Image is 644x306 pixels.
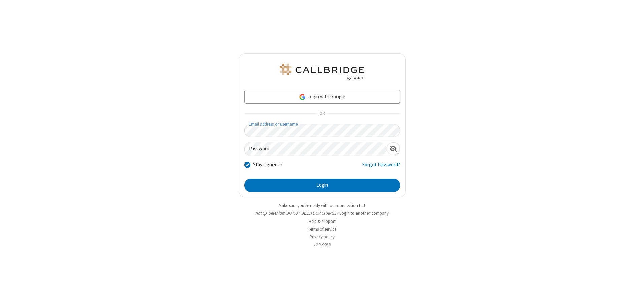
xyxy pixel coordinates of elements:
button: Login to another company [339,210,389,216]
a: Help & support [309,218,336,224]
li: Not QA Selenium DO NOT DELETE OR CHANGE? [239,210,406,216]
a: Make sure you're ready with our connection test [279,203,365,208]
button: Login [244,179,400,192]
li: v2.6.349.6 [239,241,406,248]
img: QA Selenium DO NOT DELETE OR CHANGE [278,64,366,80]
input: Email address or username [244,124,400,137]
a: Terms of service [308,226,336,232]
img: google-icon.png [299,93,306,101]
a: Login with Google [244,90,400,103]
span: OR [317,109,327,118]
div: Show password [387,142,400,155]
input: Password [245,142,387,156]
a: Privacy policy [310,234,335,240]
a: Forgot Password? [362,161,400,174]
label: Stay signed in [253,161,282,169]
